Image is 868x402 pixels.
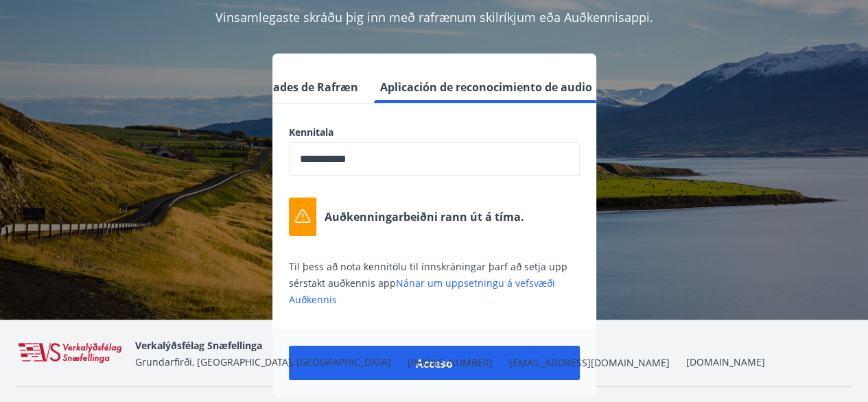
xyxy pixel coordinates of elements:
[135,339,262,352] font: Verkalýðsfélag Snæfellinga
[16,342,124,365] img: WvRpJk2u6KDFA1HvFrCJUzbr97ECa5dHUCvez65j.png
[289,260,567,289] font: Til þess að nota kennitölu til innskráningar þarf að setja upp sérstakt auðkennis app
[289,276,555,306] a: Nánar um uppsetningu á vefsvæði Auðkennis
[234,80,358,95] font: Habilidades de Rafræn
[509,356,670,369] font: [EMAIL_ADDRESS][DOMAIN_NAME]
[215,9,653,25] font: Vinsamlegaste skráðu þig inn með rafrænum skilríkjum eða Auðkennisappi.
[325,209,524,224] font: Auðkenningarbeiðni rann út á tíma.
[289,126,333,139] font: Kennitala
[686,355,765,368] a: [DOMAIN_NAME]
[380,80,592,95] font: Aplicación de reconocimiento de audio
[408,356,493,369] font: [PHONE_NUMBER]
[135,355,391,368] font: Grundarfirði, [GEOGRAPHIC_DATA], [GEOGRAPHIC_DATA]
